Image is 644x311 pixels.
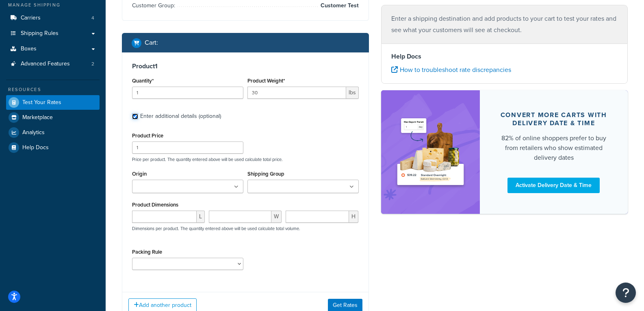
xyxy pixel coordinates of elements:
[21,15,41,22] span: Carriers
[6,41,100,57] a: Boxes
[6,2,100,9] div: Manage Shipping
[22,114,53,121] span: Marketplace
[132,171,147,177] label: Origin
[507,178,600,193] a: Activate Delivery Date & Time
[145,39,158,46] h2: Cart :
[6,26,100,41] a: Shipping Rules
[393,102,468,202] img: feature-image-ddt-36eae7f7280da8017bfb280eaccd9c446f90b1fe08728e4019434db127062ab4.png
[132,249,162,255] label: Packing Rule
[349,211,358,223] span: H
[22,144,49,151] span: Help Docs
[499,111,609,127] div: Convert more carts with delivery date & time
[22,129,45,136] span: Analytics
[21,46,37,52] span: Boxes
[499,133,609,163] div: 82% of online shoppers prefer to buy from retailers who show estimated delivery dates
[616,283,636,303] button: Open Resource Center
[6,86,100,93] div: Resources
[132,113,138,120] input: Enter additional details (optional)
[130,226,300,231] p: Dimensions per product. The quantity entered above will be used calculate total volume.
[6,57,100,72] li: Advanced Features
[132,78,154,84] label: Quantity*
[6,57,100,72] a: Advanced Features2
[132,62,359,70] h3: Product 1
[132,202,178,208] label: Product Dimensions
[132,1,177,10] span: Customer Group:
[6,125,100,140] a: Analytics
[21,61,70,67] span: Advanced Features
[271,211,282,223] span: W
[346,87,359,99] span: lbs
[247,171,284,177] label: Shipping Group
[391,13,618,36] p: Enter a shipping destination and add products to your cart to test your rates and see what your c...
[22,99,61,106] span: Test Your Rates
[247,87,346,99] input: 0.00
[91,61,94,67] span: 2
[140,111,221,122] div: Enter additional details (optional)
[130,157,361,162] p: Price per product. The quantity entered above will be used calculate total price.
[132,87,243,99] input: 0.0
[6,11,100,26] a: Carriers4
[132,133,163,139] label: Product Price
[6,140,100,155] a: Help Docs
[197,211,205,223] span: L
[6,11,100,26] li: Carriers
[391,52,618,61] h4: Help Docs
[319,1,359,11] span: Customer Test
[391,65,511,74] a: How to troubleshoot rate discrepancies
[21,30,59,37] span: Shipping Rules
[6,95,100,110] a: Test Your Rates
[247,78,285,84] label: Product Weight*
[91,15,94,22] span: 4
[6,110,100,125] a: Marketplace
